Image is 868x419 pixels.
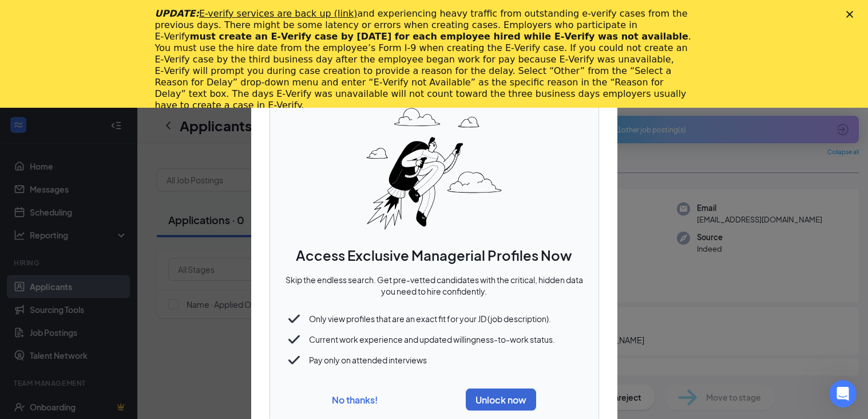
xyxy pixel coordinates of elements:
div: Close [846,10,858,17]
a: E-verify services are back up (link) [199,8,358,19]
iframe: Intercom live chat [829,380,857,408]
div: and experiencing heavy traffic from outstanding e-verify cases from the previous days. There migh... [155,8,695,111]
i: UPDATE: [155,8,358,19]
b: must create an E‑Verify case by [DATE] for each employee hired while E‑Verify was not available [190,31,688,42]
